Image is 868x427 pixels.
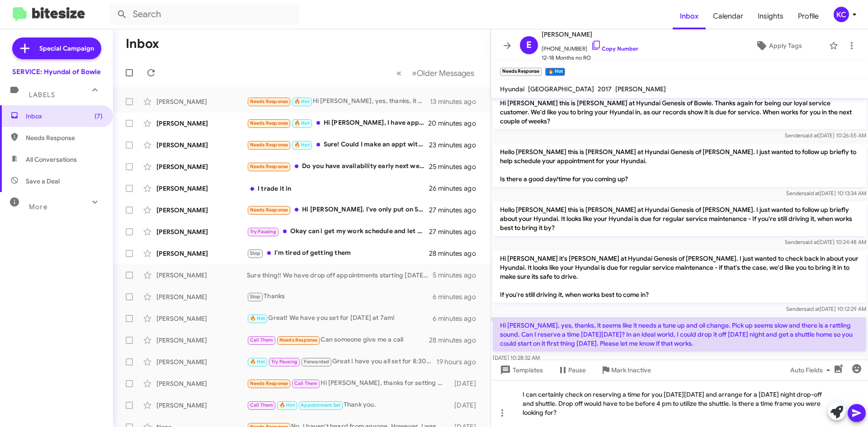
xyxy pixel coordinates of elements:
div: [PERSON_NAME] [156,227,247,236]
div: I trade it in [247,184,429,193]
a: Inbox [673,3,706,29]
div: [PERSON_NAME] [156,249,247,258]
span: Needs Response [250,380,288,386]
div: Sure thing!! We have drop off appointments starting [DATE]. Do you have a preference with the day? [247,271,433,280]
span: All Conversations [26,155,77,164]
span: More [29,203,47,211]
input: Search [109,4,299,25]
span: Pause [568,362,586,378]
p: Hello [PERSON_NAME] this is [PERSON_NAME] at Hyundai Genesis of [PERSON_NAME]. I just wanted to f... [493,202,866,236]
span: 12-18 Months no RO [542,53,638,62]
span: Try Pausing [271,359,297,365]
div: [PERSON_NAME] [156,357,247,366]
div: [DATE] [450,379,483,388]
button: Previous [391,64,407,82]
span: » [412,67,417,79]
div: [PERSON_NAME] [156,271,247,280]
span: [PERSON_NAME] [615,85,666,93]
div: Hi [PERSON_NAME], I have appt for service to bring in my [MEDICAL_DATA] on [DATE], 17th at 8, see... [247,118,429,128]
div: Thanks [247,291,433,302]
span: [PERSON_NAME] [542,29,638,40]
div: Great I have you all set for 8:30 am [DATE] [247,357,436,367]
div: Great! We have you set for [DATE] at 7am! [247,313,433,324]
div: Hi [PERSON_NAME], yes, thanks, it seems like it needs a tune up and oil change. Pick up seems slo... [247,96,430,107]
div: Can someone give me a call [247,335,429,345]
div: 27 minutes ago [429,206,483,215]
button: Apply Tags [732,38,825,54]
span: Sender [DATE] 10:26:55 AM [785,132,866,139]
p: Hi [PERSON_NAME] it's [PERSON_NAME] at Hyundai Genesis of [PERSON_NAME]. I just wanted to check b... [493,250,866,303]
div: Do you have availability early next week? [247,161,429,172]
span: Stop [250,250,261,256]
span: Templates [498,362,543,378]
span: Save a Deal [26,177,60,186]
span: Sender [DATE] 10:24:48 AM [785,239,866,245]
p: Hi [PERSON_NAME], yes, thanks, it seems like it needs a tune up and oil change. Pick up seems slo... [493,317,866,352]
div: 6 minutes ago [433,314,483,323]
span: 🔥 Hot [294,99,310,104]
a: Special Campaign [12,38,101,59]
small: 🔥 Hot [545,68,565,76]
button: Templates [491,362,550,378]
span: Hyundai [500,85,524,93]
p: Hello [PERSON_NAME] this is [PERSON_NAME] at Hyundai Genesis of [PERSON_NAME]. I just wanted to f... [493,144,866,187]
span: said at [804,305,820,312]
span: [GEOGRAPHIC_DATA] [528,85,594,93]
span: E [526,38,532,52]
span: Needs Response [250,142,288,148]
span: 🔥 Hot [294,120,310,126]
small: Needs Response [500,68,542,76]
div: 5 minutes ago [433,271,483,280]
button: KC [826,7,858,22]
div: 23 minutes ago [429,141,483,150]
span: Needs Response [279,337,318,343]
div: Hi [PERSON_NAME], thanks for setting up the service for my 2024 Genesis G80 in [DATE] 10:00 am. P... [247,378,450,389]
div: 27 minutes ago [429,227,483,236]
span: « [396,67,401,79]
a: Copy Number [591,45,638,52]
span: Needs Response [250,164,288,169]
span: Needs Response [250,99,288,104]
span: (7) [94,112,103,121]
span: Needs Response [250,207,288,213]
span: Special Campaign [39,44,94,53]
span: Older Messages [417,68,474,78]
div: Sure! Could I make an appt with you? [247,140,429,150]
div: [PERSON_NAME] [156,97,247,106]
button: Auto Fields [783,362,841,378]
div: 28 minutes ago [429,336,483,345]
a: Insights [750,3,791,29]
div: [PERSON_NAME] [156,184,247,193]
span: Call Them [250,402,274,408]
span: [PHONE_NUMBER] [542,40,638,53]
a: Calendar [706,3,750,29]
div: 13 minutes ago [430,97,483,106]
div: 28 minutes ago [429,249,483,258]
div: I can certainly check on reserving a time for you [DATE][DATE] and arrange for a [DATE] night dro... [491,380,868,427]
span: 🔥 Hot [294,142,310,148]
a: Profile [791,3,826,29]
div: Hi [PERSON_NAME]. I've only put on 5000mi since the last oil change, so I'm going to wait a bit b... [247,205,429,215]
span: 🔥 Hot [250,359,265,365]
div: [PERSON_NAME] [156,162,247,171]
div: SERVICE: Hyundai of Bowie [12,67,101,76]
div: KC [834,7,849,22]
span: said at [804,190,820,197]
div: Okay can i get my work schedule and let you know [247,226,429,237]
div: Thank you. [247,400,450,410]
button: Mark Inactive [593,362,658,378]
div: [DATE] [450,401,483,410]
div: [PERSON_NAME] [156,119,247,128]
button: Pause [550,362,593,378]
div: 19 hours ago [436,357,483,366]
div: 26 minutes ago [429,184,483,193]
span: Sender [DATE] 10:12:29 AM [786,305,866,312]
div: 6 minutes ago [433,292,483,301]
span: said at [802,239,818,245]
span: Needs Response [250,120,288,126]
h1: Inbox [126,37,159,51]
button: Next [406,64,480,82]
